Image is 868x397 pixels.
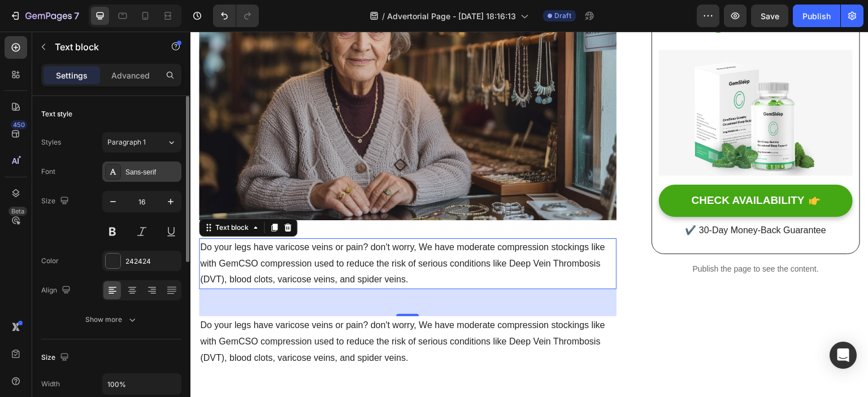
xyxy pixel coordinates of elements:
[111,69,150,81] p: Advanced
[74,9,79,23] p: 7
[11,120,27,129] div: 450
[10,208,425,256] p: Do your legs have varicose veins or pain? don't worry, We have moderate compression stockings lik...
[56,69,88,81] p: Settings
[470,191,661,207] p: ✔️ 30-Day Money-Back Guarantee
[468,153,662,185] button: CHECK AVAILABILITY
[461,232,670,243] p: Publish the page to see the content.
[830,342,857,369] div: Open Intercom Messenger
[41,309,181,330] button: Show more
[41,350,71,365] div: Size
[8,207,27,216] div: Beta
[41,379,60,389] div: Width
[107,137,146,147] span: Paragraph 1
[41,109,72,119] div: Text style
[125,256,179,267] div: 242424
[802,10,831,22] div: Publish
[102,132,181,152] button: Paragraph 1
[41,137,61,147] div: Styles
[751,5,788,27] button: Save
[125,167,179,177] div: Sans-serif
[55,40,151,54] p: Text block
[41,283,73,298] div: Align
[468,18,662,144] img: Alt Image
[793,5,840,27] button: Publish
[10,286,425,334] p: Do your legs have varicose veins or pain? don't worry, We have moderate compression stockings lik...
[41,194,71,209] div: Size
[761,11,779,21] span: Save
[190,32,868,397] iframe: Design area
[554,11,571,21] span: Draft
[23,191,60,201] div: Text block
[41,167,55,177] div: Font
[85,314,138,325] div: Show more
[5,5,84,27] button: 7
[501,162,614,176] div: CHECK AVAILABILITY
[103,374,181,394] input: Auto
[382,10,385,22] span: /
[213,5,259,27] div: Undo/Redo
[387,10,516,22] span: Advertorial Page - [DATE] 18:16:13
[41,256,59,266] div: Color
